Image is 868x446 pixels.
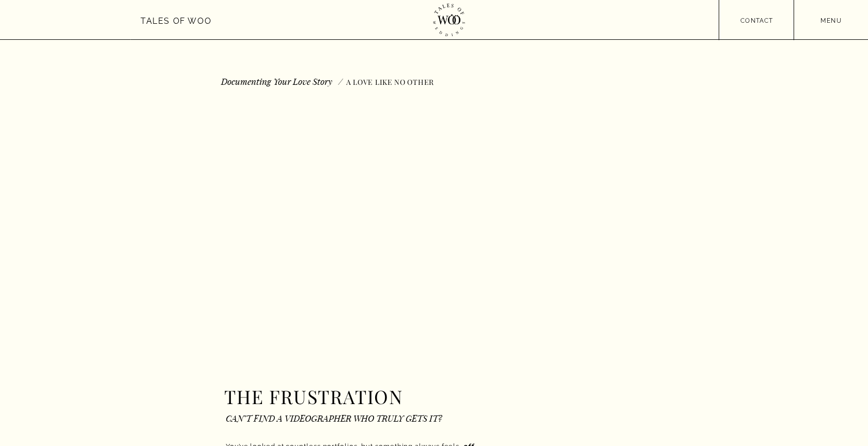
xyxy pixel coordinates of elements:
a: Tales of Woo [141,14,212,26]
h2: CAN’T FIND A VIDEOGRAPHER WHO TRULY GETS IT? [226,413,532,424]
h1: Documenting Your Love Story [220,76,333,85]
a: menu [794,16,868,23]
div: / [337,76,344,85]
a: contact [719,16,795,23]
h3: A Love like no other [346,78,450,85]
h1: THE FRUSTRATION [224,385,407,407]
